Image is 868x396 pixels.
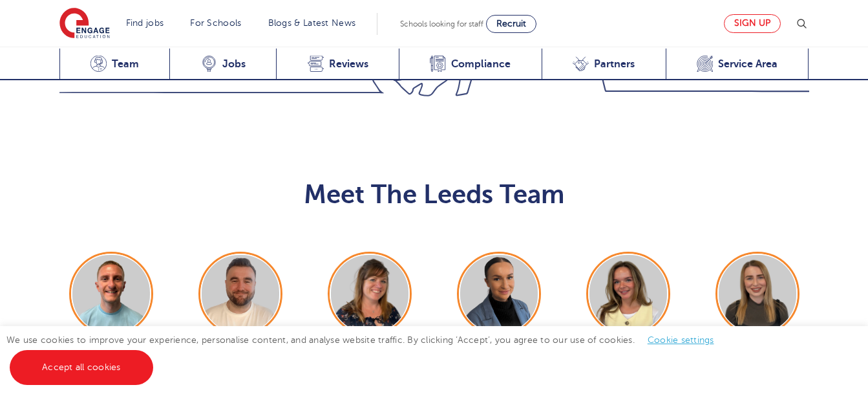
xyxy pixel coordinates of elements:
[486,15,536,33] a: Recruit
[666,49,809,80] a: Service Area
[169,49,276,80] a: Jobs
[222,58,246,71] span: Jobs
[451,58,511,71] span: Compliance
[190,18,241,28] a: For Schools
[399,49,542,80] a: Compliance
[329,58,368,71] span: Reviews
[6,335,727,372] span: We use cookies to improve your experience, personalise content, and analyse website traffic. By c...
[112,58,139,71] span: Team
[59,8,110,40] img: Engage Education
[72,255,150,333] img: George Dignam
[542,49,666,80] a: Partners
[460,255,538,333] img: Holly Johnson
[589,255,667,333] img: Poppy Burnside
[126,18,164,28] a: Find jobs
[719,255,796,333] img: Layla McCosker
[718,58,778,71] span: Service Area
[276,49,399,80] a: Reviews
[10,350,153,385] a: Accept all cookies
[648,335,714,345] a: Cookie settings
[59,49,170,80] a: Team
[400,19,483,28] span: Schools looking for staff
[496,19,526,28] span: Recruit
[59,179,809,210] h2: Meet The Leeds Team
[724,14,781,33] a: Sign up
[202,255,279,333] img: Chris Rushton
[331,255,408,333] img: Joanne Wright
[594,58,635,71] span: Partners
[268,18,356,28] a: Blogs & Latest News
